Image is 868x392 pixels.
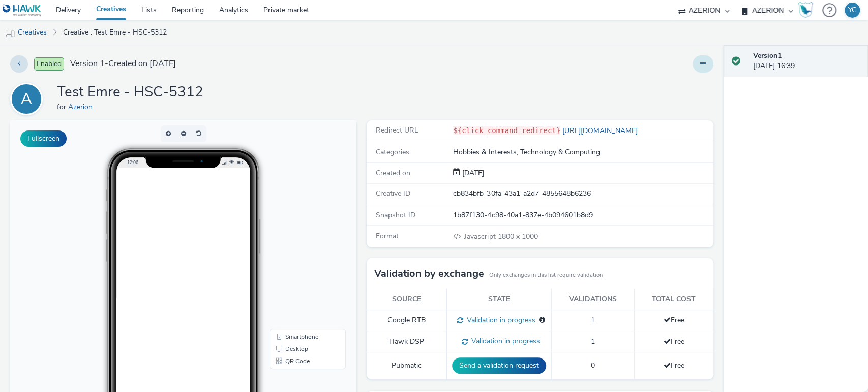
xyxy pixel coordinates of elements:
[5,28,15,38] img: mobile
[261,210,334,222] li: Smartphone
[275,225,298,232] span: Desktop
[261,235,334,247] li: QR Code
[552,289,634,310] th: Validations
[591,337,595,346] span: 1
[261,222,334,235] li: Desktop
[753,51,782,60] strong: Version 1
[489,271,603,279] small: Only exchanges in this list require validation
[463,232,537,241] span: 1800 x 1000
[453,189,712,199] div: cb834bfb-30fa-43a1-a2d7-4855648b6236
[447,289,552,310] th: State
[21,85,32,113] div: A
[68,102,97,112] a: Azerion
[3,4,42,17] img: undefined Logo
[634,289,713,310] th: Total cost
[117,39,128,45] span: 12:06
[591,315,595,325] span: 1
[591,361,595,370] span: 0
[70,58,176,70] span: Version 1 - Created on [DATE]
[367,331,446,352] td: Hawk DSP
[664,337,684,346] span: Free
[453,210,712,220] div: 1b87f130-4c98-40a1-837e-4b094601b8d9
[367,310,446,331] td: Google RTB
[460,168,484,178] div: Creation 14 August 2025, 16:39
[464,232,497,241] span: Javascript
[453,147,712,157] div: Hobbies & Interests, Technology & Computing
[58,20,172,45] a: Creative : Test Emre - HSC-5312
[20,130,67,147] button: Fullscreen
[453,126,560,135] code: ${click_command_redirect}
[848,3,857,18] div: YG
[34,57,64,71] span: Enabled
[376,125,418,135] span: Redirect URL
[57,102,68,112] span: for
[374,266,484,281] h3: Validation by exchange
[275,213,308,219] span: Smartphone
[664,361,684,370] span: Free
[798,2,813,18] img: Hawk Academy
[452,357,546,374] button: Send a validation request
[275,238,300,244] span: QR Code
[468,336,540,346] span: Validation in progress
[376,168,410,178] span: Created on
[367,352,446,379] td: Pubmatic
[376,189,410,199] span: Creative ID
[57,83,203,102] h1: Test Emre - HSC-5312
[376,231,399,241] span: Format
[664,315,684,325] span: Free
[753,51,860,72] div: [DATE] 16:39
[463,315,535,325] span: Validation in progress
[376,147,409,157] span: Categories
[460,168,484,178] span: [DATE]
[10,94,47,104] a: A
[798,2,817,18] a: Hawk Academy
[367,289,446,310] th: Source
[376,210,415,220] span: Snapshot ID
[560,126,642,136] a: [URL][DOMAIN_NAME]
